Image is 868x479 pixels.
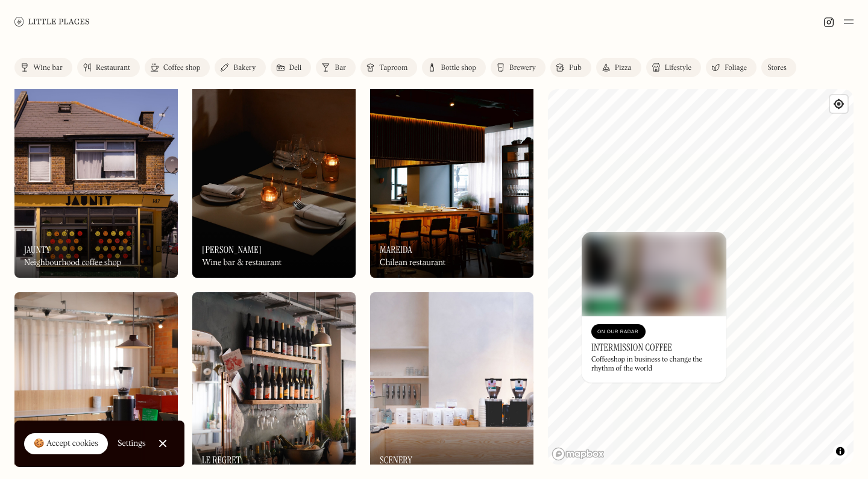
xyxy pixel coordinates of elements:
[14,82,178,278] a: JauntyJauntyJauntyNeighbourhood coffee shop
[34,438,98,450] div: 🍪 Accept cookies
[335,64,346,72] div: Bar
[591,342,672,353] h3: Intermission Coffee
[289,64,302,72] div: Deli
[591,355,717,373] div: Coffeeshop in business to change the rhythm of the world
[202,244,262,255] h3: [PERSON_NAME]
[145,58,210,77] a: Coffee shop
[441,64,476,72] div: Bottle shop
[830,95,848,113] button: Find my location
[14,58,72,77] a: Wine bar
[118,439,146,448] div: Settings
[163,64,200,72] div: Coffee shop
[646,58,701,77] a: Lifestyle
[370,82,533,278] img: Mareida
[24,258,121,268] div: Neighbourhood coffee shop
[582,232,726,383] a: Intermission CoffeeIntermission CoffeeOn Our RadarIntermission CoffeeCoffeeshop in business to ch...
[569,64,582,72] div: Pub
[725,64,747,72] div: Foliage
[767,64,787,72] div: Stores
[360,58,417,77] a: Taproom
[509,64,536,72] div: Brewery
[665,64,691,72] div: Lifestyle
[706,58,756,77] a: Foliage
[24,244,51,255] h3: Jaunty
[615,64,632,72] div: Pizza
[552,447,605,461] a: Mapbox homepage
[380,258,445,268] div: Chilean restaurant
[380,244,412,255] h3: Mareida
[761,58,796,77] a: Stores
[596,58,641,77] a: Pizza
[548,89,854,465] canvas: Map
[550,58,591,77] a: Pub
[118,430,146,457] a: Settings
[96,64,130,72] div: Restaurant
[271,58,312,77] a: Deli
[77,58,140,77] a: Restaurant
[837,445,844,458] span: Toggle attribution
[491,58,546,77] a: Brewery
[379,64,407,72] div: Taproom
[24,433,108,455] a: 🍪 Accept cookies
[833,444,848,459] button: Toggle attribution
[202,258,281,268] div: Wine bar & restaurant
[151,431,175,456] a: Close Cookie Popup
[192,82,356,278] a: LunaLuna[PERSON_NAME]Wine bar & restaurant
[192,82,356,278] img: Luna
[215,58,265,77] a: Bakery
[422,58,486,77] a: Bottle shop
[316,58,356,77] a: Bar
[202,454,241,466] h3: Le Regret
[233,64,256,72] div: Bakery
[380,454,412,466] h3: Scenery
[14,82,178,278] img: Jaunty
[370,82,533,278] a: MareidaMareidaMareidaChilean restaurant
[33,64,63,72] div: Wine bar
[582,232,726,316] img: Intermission Coffee
[597,326,640,338] div: On Our Radar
